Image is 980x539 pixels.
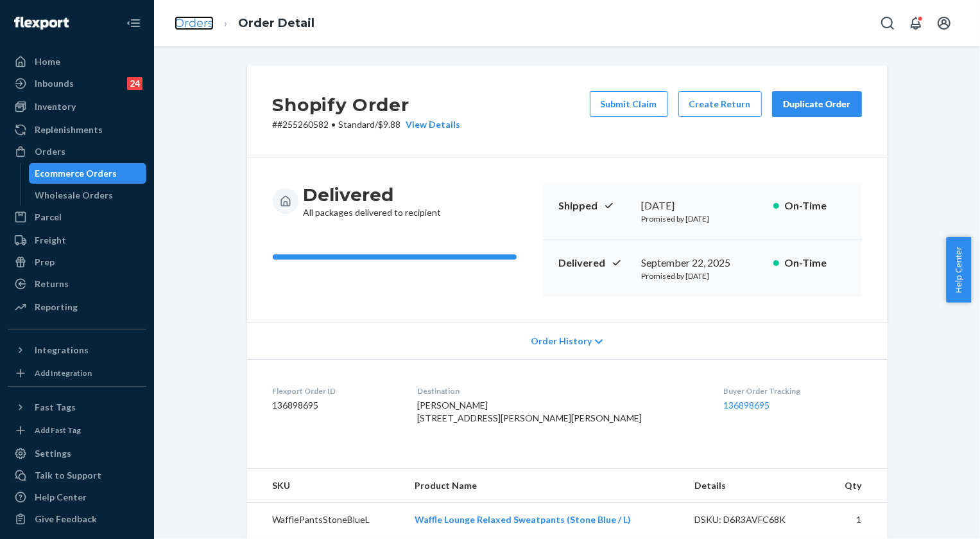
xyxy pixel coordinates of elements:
div: September 22, 2025 [642,256,763,270]
div: Freight [35,234,66,247]
div: Integrations [35,344,89,357]
a: Inventory [8,96,146,117]
div: [DATE] [642,199,763,213]
a: Replenishments [8,119,146,140]
ol: breadcrumbs [164,4,325,42]
button: View Details [401,118,461,131]
button: Close Navigation [121,10,146,36]
a: Order Detail [238,16,314,30]
p: On-Time [784,256,847,270]
a: Add Integration [8,366,146,381]
a: Add Fast Tag [8,423,146,438]
dd: 136898695 [273,399,397,412]
span: Order History [531,335,592,348]
a: Freight [8,230,146,251]
a: Orders [8,141,146,162]
div: Ecommerce Orders [35,167,117,180]
button: Fast Tags [8,397,146,418]
th: Product Name [404,469,684,503]
div: Add Integration [35,367,92,378]
a: Parcel [8,207,146,227]
a: Returns [8,274,146,294]
p: Delivered [558,256,632,270]
a: Settings [8,443,146,464]
a: 136898695 [724,400,770,411]
button: Help Center [946,237,971,303]
div: Give Feedback [35,513,97,526]
a: Talk to Support [8,465,146,486]
span: [PERSON_NAME] [STREET_ADDRESS][PERSON_NAME][PERSON_NAME] [418,400,642,423]
th: Details [684,469,825,503]
button: Submit Claim [590,91,668,117]
img: Flexport logo [14,17,69,30]
div: Fast Tags [35,401,76,414]
a: Home [8,51,146,72]
p: Promised by [DATE] [642,213,763,224]
p: Promised by [DATE] [642,270,763,281]
div: Orders [35,145,65,158]
a: Reporting [8,297,146,317]
p: Shipped [558,199,632,213]
td: WafflePantsStoneBlueL [247,503,405,537]
div: Home [35,55,60,68]
div: Returns [35,278,69,290]
button: Open notifications [903,10,929,36]
a: Ecommerce Orders [29,163,147,184]
dt: Buyer Order Tracking [724,385,862,396]
th: Qty [825,469,888,503]
div: DSKU: D6R3AVFC68K [694,513,815,526]
button: Create Return [678,91,762,117]
a: Inbounds24 [8,73,146,94]
dt: Destination [418,385,703,396]
div: Talk to Support [35,469,101,482]
span: • [332,119,336,130]
p: # #255260582 / $9.88 [273,118,461,131]
span: Standard [339,119,375,130]
h2: Shopify Order [273,91,461,118]
div: Prep [35,256,55,269]
p: On-Time [784,199,847,213]
div: Inventory [35,100,76,113]
div: Duplicate Order [783,98,851,110]
a: Orders [175,16,214,30]
button: Open account menu [931,10,957,36]
h3: Delivered [304,183,442,206]
div: Help Center [35,491,87,504]
a: Wholesale Orders [29,185,147,206]
div: Add Fast Tag [35,425,81,436]
div: All packages delivered to recipient [304,183,442,219]
div: 24 [127,77,142,90]
a: Prep [8,252,146,272]
div: Replenishments [35,123,103,136]
div: Reporting [35,301,78,314]
div: Parcel [35,211,62,224]
a: Waffle Lounge Relaxed Sweatpants (Stone Blue / L) [415,514,631,525]
button: Integrations [8,340,146,360]
dt: Flexport Order ID [273,385,397,396]
div: Inbounds [35,77,74,90]
th: SKU [247,469,405,503]
button: Open Search Box [875,10,900,36]
div: Wholesale Orders [35,189,114,202]
div: Settings [35,447,71,460]
td: 1 [825,503,888,537]
button: Duplicate Order [772,91,862,117]
a: Help Center [8,487,146,508]
button: Give Feedback [8,509,146,529]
